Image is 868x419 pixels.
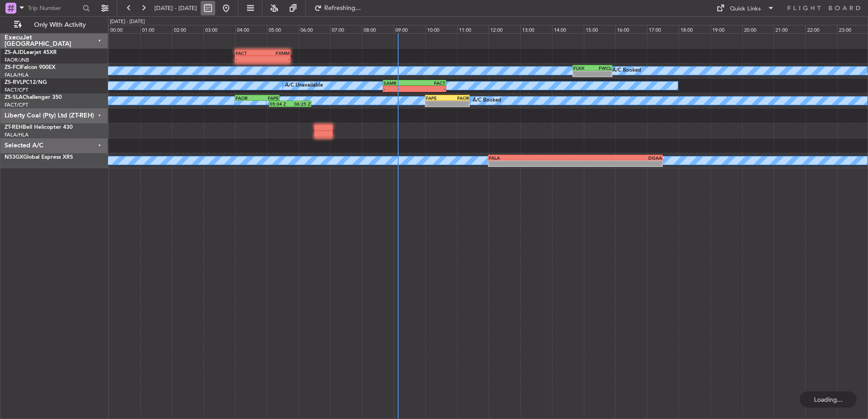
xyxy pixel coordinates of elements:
div: 03:00 [203,25,235,33]
div: 06:25 Z [290,101,311,107]
span: N53GX [5,155,23,160]
a: ZS-SLAChallenger 350 [5,95,62,100]
div: 17:00 [647,25,679,33]
div: 19:00 [710,25,742,33]
div: FACT [236,50,262,56]
span: ZT-REH [5,125,23,130]
button: Quick Links [712,1,779,15]
div: - [384,86,414,92]
div: Loading... [800,391,857,408]
div: FAOR [447,95,469,101]
div: - [262,56,289,62]
a: FACT/CPT [5,87,28,93]
div: - [447,101,469,107]
div: Quick Links [730,5,761,14]
div: 08:00 [362,25,394,33]
a: FAOR/JNB [5,57,29,63]
div: - [573,71,592,77]
div: 11:00 [457,25,489,33]
div: 09:00 [394,25,425,33]
div: - [426,101,448,107]
div: 14:00 [552,25,584,33]
div: A/C Booked [473,94,501,107]
span: [DATE] - [DATE] [154,4,197,12]
div: 02:00 [172,25,204,33]
div: 05:04 Z [270,101,290,107]
span: ZS-SLA [5,95,23,100]
div: FAPE [257,95,279,101]
span: ZS-AJD [5,50,24,55]
span: Refreshing... [324,5,362,11]
div: - [575,161,661,166]
a: FACT/CPT [5,102,28,108]
div: 15:00 [584,25,616,33]
input: Trip Number [28,1,80,15]
div: SAMR [384,80,414,86]
div: FAOR [236,95,257,101]
button: Refreshing... [310,1,365,15]
div: 20:00 [742,25,774,33]
div: 18:00 [679,25,710,33]
a: ZT-REHBell Helicopter 430 [5,125,73,130]
div: 00:00 [108,25,140,33]
div: DGAA [575,155,661,161]
div: FXMM [262,50,289,56]
div: 01:00 [140,25,172,33]
div: 16:00 [615,25,647,33]
button: Only With Activity [10,18,99,32]
div: 05:00 [267,25,299,33]
a: N53GXGlobal Express XRS [5,155,73,160]
span: Only With Activity [24,22,96,28]
div: - [414,86,445,92]
div: FACT [414,80,445,86]
div: 21:00 [774,25,805,33]
div: - [236,56,262,62]
div: 13:00 [520,25,552,33]
div: 06:00 [299,25,330,33]
div: FWCL [592,65,612,71]
a: FALA/HLA [5,132,29,138]
div: 12:00 [488,25,520,33]
div: A/C Unavailable [285,79,323,93]
span: ZS-FCI [5,65,21,70]
div: [DATE] - [DATE] [110,18,145,26]
div: - [592,71,612,77]
div: 10:00 [425,25,457,33]
div: FALA [489,155,575,161]
a: ZS-RVLPC12/NG [5,80,47,85]
a: ZS-FCIFalcon 900EX [5,65,55,70]
div: A/C Booked [612,64,641,78]
a: FALA/HLA [5,72,29,78]
span: ZS-RVL [5,80,23,85]
div: FAPE [426,95,448,101]
div: - [489,161,575,166]
div: FLKK [573,65,592,71]
div: 07:00 [330,25,362,33]
a: ZS-AJDLearjet 45XR [5,50,57,55]
div: 22:00 [805,25,837,33]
